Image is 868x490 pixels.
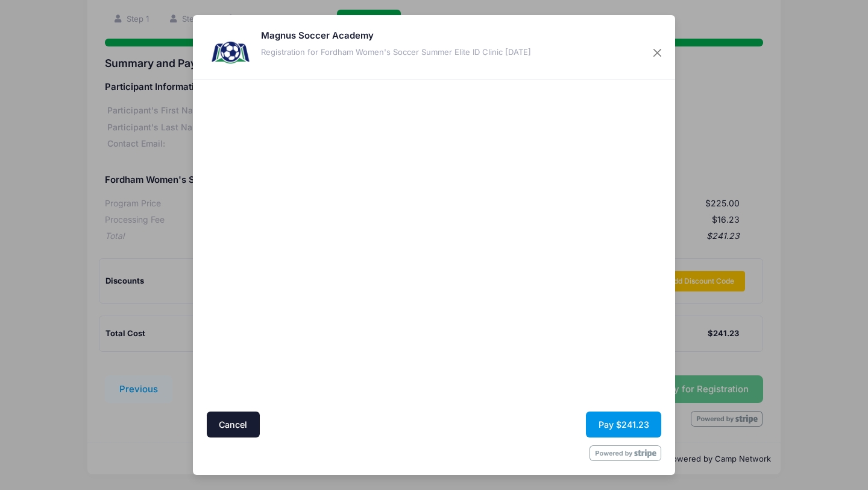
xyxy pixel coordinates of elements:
[204,83,431,409] iframe: Secure address input frame
[261,46,531,59] div: Registration for Fordham Women's Soccer Summer Elite ID Clinic [DATE]
[438,83,664,317] iframe: Secure payment input frame
[647,42,668,64] button: Close
[207,412,260,437] button: Cancel
[204,216,431,218] iframe: Google autocomplete suggestions dropdown list
[261,29,531,42] h5: Magnus Soccer Academy
[586,412,661,437] button: Pay $241.23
